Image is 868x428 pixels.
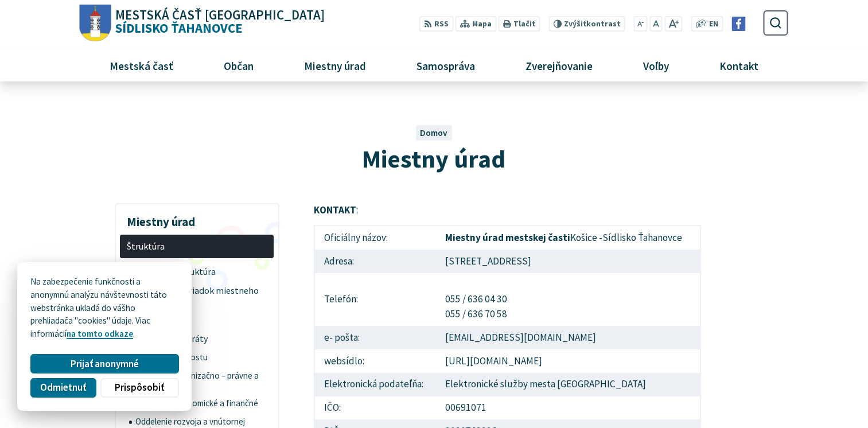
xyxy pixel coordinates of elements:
[419,16,453,32] a: RSS
[115,382,164,394] span: Prispôsobiť
[664,16,682,32] button: Zväčšiť veľkosť písma
[499,16,540,32] button: Tlačiť
[314,373,436,396] td: Elektronická podateľňa:
[88,50,194,81] a: Mestská časť
[135,395,267,413] span: Oddelenie ekonomické a finančné
[445,308,507,320] a: 055 / 636 70 58
[30,354,178,373] button: Prijať anonymné
[127,329,267,348] span: Oddelenia a referáty
[203,50,274,81] a: Občan
[709,18,718,30] span: EN
[436,349,700,373] td: [URL][DOMAIN_NAME]
[135,367,267,395] span: Oddelenie organizačno – právne a sociálne
[120,235,274,258] a: Štruktúra
[115,9,325,22] span: Mestská časť [GEOGRAPHIC_DATA]
[314,326,436,349] td: e- pošta:
[40,382,86,394] span: Odmietnuť
[314,204,356,216] strong: KONTAKT
[456,16,496,32] a: Mapa
[219,50,258,81] span: Občan
[412,50,479,81] span: Samospráva
[314,225,436,250] td: Oficiálny názov:
[548,16,625,32] button: Zvýšiťkontrast
[100,378,178,398] button: Prispôsobiť
[420,127,447,138] a: Domov
[436,250,700,273] td: [STREET_ADDRESS]
[30,378,96,398] button: Odmietnuť
[731,17,746,31] img: Prejsť na Facebook stránku
[127,281,267,310] span: Organizačný poriadok miestneho úradu
[127,262,267,281] span: Organizačná štruktúra
[564,20,621,29] span: kontrast
[622,50,690,81] a: Voľby
[120,207,274,231] h3: Miestny úrad
[67,328,133,339] a: na tomto odkaze
[120,281,274,310] a: Organizačný poriadok miestneho úradu
[706,18,722,30] a: EN
[120,310,274,329] a: Prednosta MÚ
[445,293,507,305] a: 055 / 636 04 30
[362,143,505,174] span: Miestny úrad
[283,50,387,81] a: Miestny úrad
[396,50,496,81] a: Samospráva
[299,50,370,81] span: Miestny úrad
[71,358,139,370] span: Prijať anonymné
[127,237,267,256] span: Štruktúra
[129,367,274,395] a: Oddelenie organizačno – právne a sociálne
[314,273,436,326] td: Telefón:
[505,50,614,81] a: Zverejňovanie
[129,348,274,367] a: Kancelária starostu
[699,50,780,81] a: Kontakt
[445,378,646,390] a: Elektronické služby mesta [GEOGRAPHIC_DATA]
[80,5,325,42] a: Logo Sídlisko Ťahanovce, prejsť na domovskú stránku.
[564,19,586,29] span: Zvýšiť
[521,50,597,81] span: Zverejňovanie
[120,329,274,348] a: Oddelenia a referáty
[436,326,700,349] td: [EMAIL_ADDRESS][DOMAIN_NAME]
[30,275,178,341] p: Na zabezpečenie funkčnosti a anonymnú analýzu návštevnosti táto webstránka ukladá do vášho prehli...
[634,16,648,32] button: Zmenšiť veľkosť písma
[314,203,701,218] p: :
[314,250,436,273] td: Adresa:
[129,395,274,413] a: Oddelenie ekonomické a finančné
[314,396,436,420] td: IČO:
[105,50,177,81] span: Mestská časť
[120,262,274,281] a: Organizačná štruktúra
[715,50,763,81] span: Kontakt
[639,50,674,81] span: Voľby
[445,231,570,244] strong: Miestny úrad mestskej časti
[111,9,325,35] span: Sídlisko Ťahanovce
[445,401,486,414] a: 00691071
[135,348,267,367] span: Kancelária starostu
[314,349,436,373] td: websídlo:
[436,225,700,250] td: Košice -Sídlisko Ťahanovce
[649,16,662,32] button: Nastaviť pôvodnú veľkosť písma
[434,18,449,30] span: RSS
[127,310,267,329] span: Prednosta MÚ
[513,20,535,29] span: Tlačiť
[472,18,492,30] span: Mapa
[80,5,111,42] img: Prejsť na domovskú stránku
